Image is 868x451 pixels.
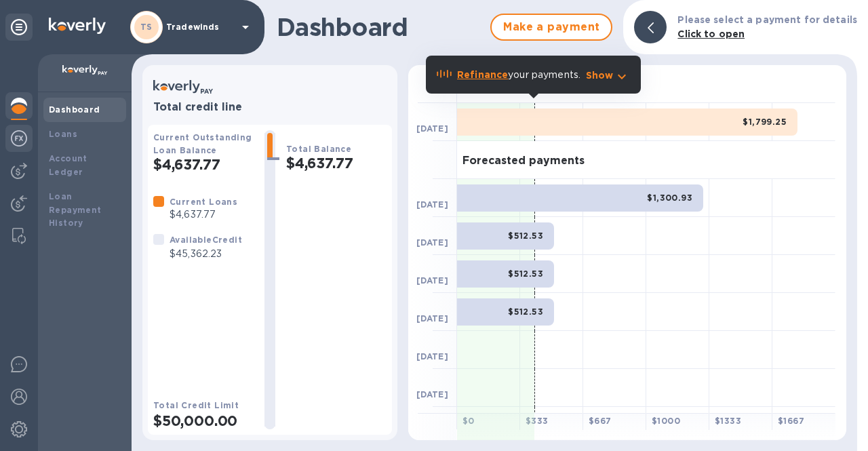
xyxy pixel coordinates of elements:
[647,193,692,203] b: $1,300.93
[5,14,33,41] div: Unpin categories
[490,14,612,41] button: Make a payment
[49,18,106,34] img: Logo
[49,153,87,177] b: Account Ledger
[153,412,254,429] h2: $50,000.00
[170,247,242,261] p: $45,362.23
[416,123,448,134] b: [DATE]
[677,14,857,25] b: Please select a payment for details
[416,275,448,286] b: [DATE]
[140,22,153,32] b: TS
[743,117,787,127] b: $1,799.25
[153,400,239,410] b: Total Credit Limit
[153,132,252,155] b: Current Outstanding Loan Balance
[502,19,600,35] span: Make a payment
[286,144,351,154] b: Total Balance
[457,68,580,82] p: your payments.
[652,416,680,426] b: $ 1000
[170,197,237,207] b: Current Loans
[416,389,448,399] b: [DATE]
[586,68,614,82] p: Show
[416,199,448,210] b: [DATE]
[508,269,543,279] b: $512.53
[166,22,234,32] p: Tradewinds
[457,69,508,80] b: Refinance
[508,307,543,317] b: $512.53
[508,231,543,241] b: $512.53
[526,416,549,426] b: $ 333
[589,416,612,426] b: $ 667
[49,129,77,139] b: Loans
[277,13,484,41] h1: Dashboard
[153,156,254,173] h2: $4,637.77
[416,237,448,248] b: [DATE]
[49,104,100,115] b: Dashboard
[11,130,27,146] img: Foreign exchange
[286,155,387,172] h2: $4,637.77
[170,235,242,245] b: Available Credit
[416,351,448,361] b: [DATE]
[462,155,585,168] h3: Forecasted payments
[586,68,630,82] button: Show
[778,416,804,426] b: $ 1667
[170,208,237,222] p: $4,637.77
[49,191,102,229] b: Loan Repayment History
[416,313,448,323] b: [DATE]
[153,101,387,114] h3: Total credit line
[677,28,745,39] b: Click to open
[715,416,741,426] b: $ 1333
